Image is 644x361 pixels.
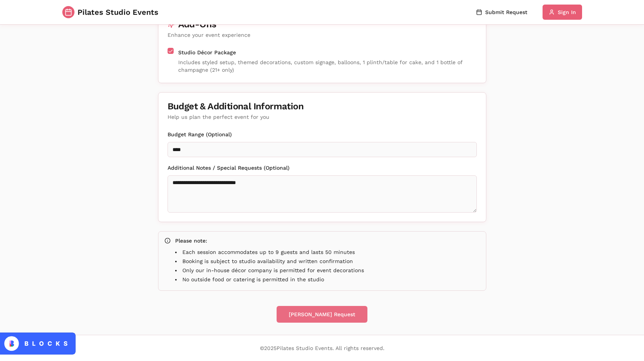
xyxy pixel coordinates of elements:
[175,248,480,256] li: Each session accommodates up to 9 guests and lasts 50 minutes
[178,58,477,74] p: Includes styled setup, themed decorations, custom signage, balloons, 1 plinth/table for cake, and...
[178,49,236,55] label: Studio Décor Package
[168,31,477,39] div: Enhance your event experience
[175,276,480,283] li: No outside food or catering is permitted in the studio
[543,5,582,20] button: Sign In
[277,306,367,323] button: [PERSON_NAME] Request
[62,344,582,352] p: © 2025 Pilates Studio Events. All rights reserved.
[470,5,533,20] button: Submit Request
[168,165,290,171] label: Additional Notes / Special Requests (Optional)
[175,266,480,274] li: Only our in-house décor company is permitted for event decorations
[175,236,480,245] p: Please note:
[62,6,158,18] a: Pilates Studio Events
[168,131,232,137] label: Budget Range (Optional)
[175,257,480,265] li: Booking is subject to studio availability and written confirmation
[168,113,477,121] div: Help us plan the perfect event for you
[78,7,158,17] span: Pilates Studio Events
[168,102,477,111] div: Budget & Additional Information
